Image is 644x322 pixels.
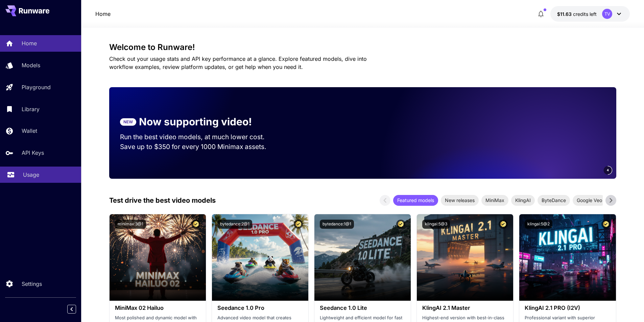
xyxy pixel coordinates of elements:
[109,195,216,205] p: Test drive the best video models
[441,195,479,206] div: New releases
[550,6,630,22] button: $11.62619TV
[139,114,252,129] p: Now supporting video!
[511,195,535,206] div: KlingAI
[573,197,606,204] span: Google Veo
[481,195,508,206] div: MiniMax
[22,105,40,113] p: Library
[557,10,597,18] div: $11.62619
[417,214,513,301] img: alt
[602,9,612,19] div: TV
[217,305,303,311] h3: Seedance 1.0 Pro
[396,220,405,229] button: Certified Model – Vetted for best performance and includes a commercial license.
[110,214,206,301] img: alt
[72,303,81,315] div: Collapse sidebar
[525,220,552,229] button: klingai:5@2
[422,220,450,229] button: klingai:5@3
[573,195,606,206] div: Google Veo
[314,214,411,301] img: alt
[22,127,37,135] p: Wallet
[393,195,438,206] div: Featured models
[607,168,609,173] span: 4
[212,214,308,301] img: alt
[422,305,508,311] h3: KlingAI 2.1 Master
[115,220,146,229] button: minimax:3@1
[115,305,200,311] h3: MiniMax 02 Hailuo
[294,220,303,229] button: Certified Model – Vetted for best performance and includes a commercial license.
[95,10,111,18] a: Home
[519,214,616,301] img: alt
[120,142,278,152] p: Save up to $350 for every 1000 Minimax assets.
[511,197,535,204] span: KlingAI
[525,305,610,311] h3: KlingAI 2.1 PRO (I2V)
[191,220,200,229] button: Certified Model – Vetted for best performance and includes a commercial license.
[22,61,40,69] p: Models
[67,305,76,314] button: Collapse sidebar
[601,220,611,229] button: Certified Model – Vetted for best performance and includes a commercial license.
[22,149,44,157] p: API Keys
[320,220,354,229] button: bytedance:1@1
[123,119,133,125] p: NEW
[481,197,508,204] span: MiniMax
[441,197,479,204] span: New releases
[109,43,616,52] h3: Welcome to Runware!
[573,11,597,17] span: credits left
[95,10,111,18] nav: breadcrumb
[22,39,37,47] p: Home
[22,280,42,288] p: Settings
[499,220,508,229] button: Certified Model – Vetted for best performance and includes a commercial license.
[109,55,367,70] span: Check out your usage stats and API key performance at a glance. Explore featured models, dive int...
[22,83,51,91] p: Playground
[393,197,438,204] span: Featured models
[217,220,252,229] button: bytedance:2@1
[538,195,570,206] div: ByteDance
[557,11,573,17] span: $11.63
[320,305,405,311] h3: Seedance 1.0 Lite
[23,171,39,179] p: Usage
[538,197,570,204] span: ByteDance
[120,132,278,142] p: Run the best video models, at much lower cost.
